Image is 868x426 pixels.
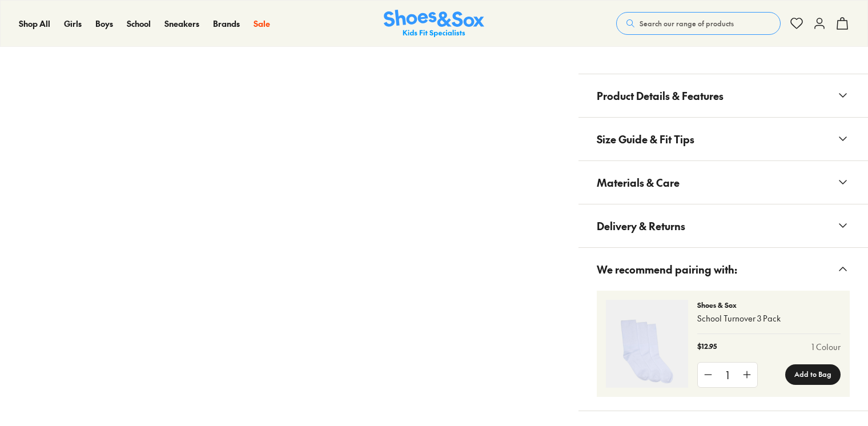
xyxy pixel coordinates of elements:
p: $12.95 [697,341,717,353]
a: Brands [213,18,240,30]
span: Shop All [19,18,50,29]
button: Product Details & Features [578,74,868,117]
button: Size Guide & Fit Tips [578,118,868,160]
span: Boys [95,18,113,29]
a: Girls [64,18,82,30]
iframe: Find in Store [597,49,850,60]
span: Brands [213,18,240,29]
a: Boys [95,18,113,30]
a: 1 Colour [811,341,841,353]
span: Delivery & Returns [597,209,685,243]
span: Product Details & Features [597,79,724,112]
button: Search our range of products [616,12,781,35]
span: Materials & Care [597,166,680,199]
span: Girls [64,18,82,29]
a: Sale [254,18,270,30]
span: Size Guide & Fit Tips [597,122,694,156]
div: 1 [718,363,737,387]
span: Sneakers [164,18,199,29]
img: 4-356395_1 [606,300,688,388]
a: Shoes & Sox [384,10,484,38]
a: Sneakers [164,18,199,30]
button: We recommend pairing with: [578,248,868,291]
img: SNS_Logo_Responsive.svg [384,10,484,38]
span: Sale [254,18,270,29]
a: School [127,18,151,30]
button: Materials & Care [578,161,868,204]
p: School Turnover 3 Pack [697,312,841,324]
a: Shop All [19,18,50,30]
span: We recommend pairing with: [597,252,737,286]
p: Shoes & Sox [697,300,841,310]
button: Delivery & Returns [578,204,868,247]
span: Search our range of products [640,18,734,29]
span: School [127,18,151,29]
button: Add to Bag [785,364,841,385]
